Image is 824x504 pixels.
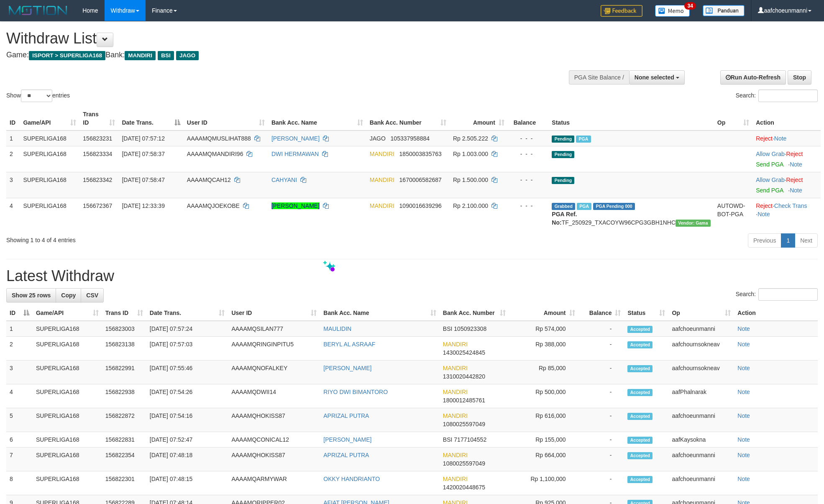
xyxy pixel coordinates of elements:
td: - [578,408,624,432]
td: AAAAMQSILAN777 [228,321,320,337]
span: JAGO [370,135,386,142]
td: SUPERLIGA168 [33,337,102,361]
a: BERYL AL ASRAAF [323,341,375,348]
td: - [578,337,624,361]
th: Date Trans.: activate to sort column ascending [146,305,228,321]
a: RIYO DWI BIMANTORO [323,389,388,395]
div: Showing 1 to 4 of 4 entries [6,233,337,244]
button: None selected [629,70,685,84]
td: aafchournsokneav [668,361,734,384]
span: Copy 1080025597049 to clipboard [443,460,485,467]
td: 156822938 [102,384,146,408]
a: Reject [786,177,803,183]
span: Grabbed [552,203,575,210]
td: SUPERLIGA168 [33,432,102,448]
h1: Latest Withdraw [6,268,818,284]
a: Note [790,161,802,168]
td: 156822831 [102,432,146,448]
td: 156822354 [102,448,146,471]
label: Search: [736,288,818,301]
span: Copy 1080025597049 to clipboard [443,421,485,427]
span: Rp 1.003.000 [453,151,488,157]
td: AUTOWD-BOT-PGA [714,198,752,230]
a: [PERSON_NAME] [271,135,320,142]
td: 7 [6,448,33,471]
h1: Withdraw List [6,30,541,47]
span: Rp 2.100.000 [453,202,488,209]
span: Rp 2.505.222 [453,135,488,142]
td: SUPERLIGA168 [33,471,102,495]
h4: Game: Bank: [6,51,541,59]
span: 34 [684,2,696,10]
a: Send PGA [756,161,783,168]
input: Search: [758,288,818,301]
span: Marked by aafsengchandara [577,203,591,210]
td: AAAAMQHOKISS87 [228,408,320,432]
td: 156823138 [102,337,146,361]
td: · [752,130,821,146]
div: - - - [511,150,545,158]
td: · [752,146,821,172]
td: Rp 388,000 [509,337,578,361]
td: SUPERLIGA168 [33,384,102,408]
a: Reject [786,151,803,157]
a: APRIZAL PUTRA [323,452,369,458]
td: - [578,448,624,471]
span: · [756,177,786,183]
a: [PERSON_NAME] [323,365,371,371]
td: aafKaysokna [668,432,734,448]
span: Marked by aafchoeunmanni [576,136,591,143]
th: Bank Acc. Number: activate to sort column ascending [440,305,509,321]
td: · [752,172,821,198]
td: SUPERLIGA168 [20,198,79,230]
th: Status: activate to sort column ascending [624,305,668,321]
span: ISPORT > SUPERLIGA168 [29,51,105,60]
span: [DATE] 07:57:12 [122,135,164,142]
th: Balance [508,107,549,130]
th: ID: activate to sort column descending [6,305,33,321]
th: ID [6,107,20,130]
td: 156822872 [102,408,146,432]
td: aafchoeunmanni [668,408,734,432]
span: CSV [86,292,98,299]
td: 3 [6,172,20,198]
span: Copy 1800012485761 to clipboard [443,397,485,404]
td: 156822301 [102,471,146,495]
td: SUPERLIGA168 [20,146,79,172]
a: Note [737,452,750,458]
span: MANDIRI [125,51,156,60]
td: Rp 664,000 [509,448,578,471]
span: MANDIRI [443,389,468,395]
span: Accepted [627,365,653,372]
td: aafPhalnarak [668,384,734,408]
td: - [578,384,624,408]
span: Accepted [627,452,653,459]
a: Copy [56,288,81,302]
th: Bank Acc. Number: activate to sort column ascending [366,107,450,130]
a: Stop [788,70,811,84]
span: Show 25 rows [12,292,51,299]
td: [DATE] 07:52:47 [146,432,228,448]
td: 1 [6,321,33,337]
a: APRIZAL PUTRA [323,412,369,419]
a: [PERSON_NAME] [323,436,371,443]
td: - [578,471,624,495]
b: PGA Ref. No: [552,211,577,226]
a: Next [795,233,818,248]
td: 156823003 [102,321,146,337]
th: User ID: activate to sort column ascending [184,107,268,130]
td: AAAAMQCONICAL12 [228,432,320,448]
span: MANDIRI [443,476,468,482]
a: Check Trans [774,202,807,209]
a: Note [737,412,750,419]
span: Copy 1090016639296 to clipboard [399,202,442,209]
span: Copy 1850003835763 to clipboard [399,151,442,157]
span: PGA Pending [593,203,635,210]
span: Copy 1430025424845 to clipboard [443,349,485,356]
span: AAAAMQMUSLIHAT888 [187,135,251,142]
th: Balance: activate to sort column ascending [578,305,624,321]
span: Accepted [627,413,653,420]
td: 4 [6,384,33,408]
a: OKKY HANDRIANTO [323,476,380,482]
th: Amount: activate to sort column ascending [509,305,578,321]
